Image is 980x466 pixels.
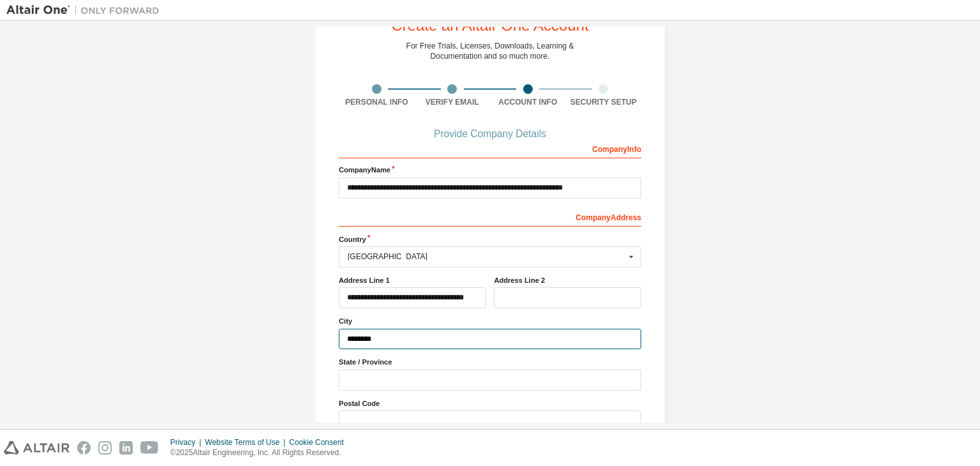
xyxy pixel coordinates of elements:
div: Privacy [170,437,205,447]
label: Company Name [339,165,641,175]
div: Verify Email [415,97,491,107]
div: Company Address [339,206,641,227]
img: altair_logo.svg [4,441,70,455]
img: linkedin.svg [119,441,133,455]
div: Company Info [339,138,641,158]
div: Create an Altair One Account [391,18,589,33]
img: facebook.svg [77,441,91,455]
div: Website Terms of Use [205,437,289,447]
label: City [339,316,641,326]
img: Altair One [6,4,166,17]
p: © 2025 Altair Engineering, Inc. All Rights Reserved. [170,447,352,458]
div: Account Info [490,97,566,107]
div: Personal Info [339,97,415,107]
div: For Free Trials, Licenses, Downloads, Learning & Documentation and so much more. [406,41,574,61]
label: Country [339,234,641,244]
img: youtube.svg [140,441,159,455]
div: Cookie Consent [289,437,351,447]
label: Postal Code [339,398,641,409]
label: Address Line 1 [339,275,486,285]
label: Address Line 2 [494,275,641,285]
label: State / Province [339,357,641,367]
div: Provide Company Details [339,130,641,138]
img: instagram.svg [98,441,112,455]
div: [GEOGRAPHIC_DATA] [348,253,625,260]
div: Security Setup [566,97,642,107]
